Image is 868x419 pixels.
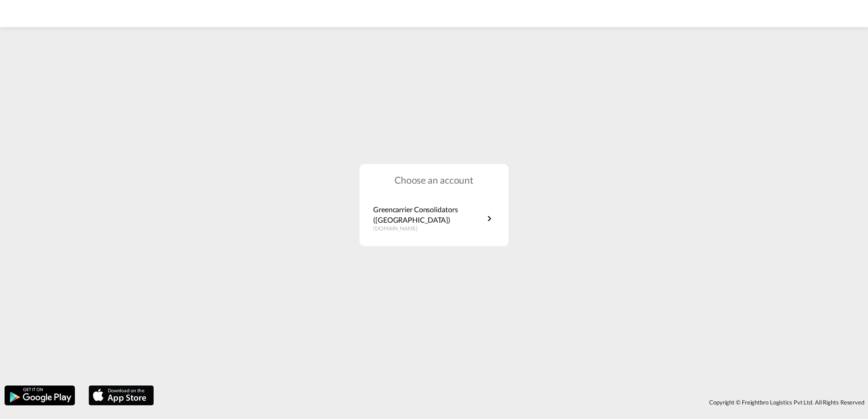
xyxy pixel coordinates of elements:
[88,385,155,406] img: apple.png
[484,213,495,224] md-icon: icon-chevron-right
[360,173,508,186] h1: Choose an account
[373,205,495,233] a: Greencarrier Consolidators ([GEOGRAPHIC_DATA])[DOMAIN_NAME]
[4,385,76,406] img: google.png
[373,225,484,233] p: [DOMAIN_NAME]
[373,205,484,225] p: Greencarrier Consolidators ([GEOGRAPHIC_DATA])
[158,395,868,410] div: Copyright © Freightbro Logistics Pvt Ltd. All Rights Reserved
